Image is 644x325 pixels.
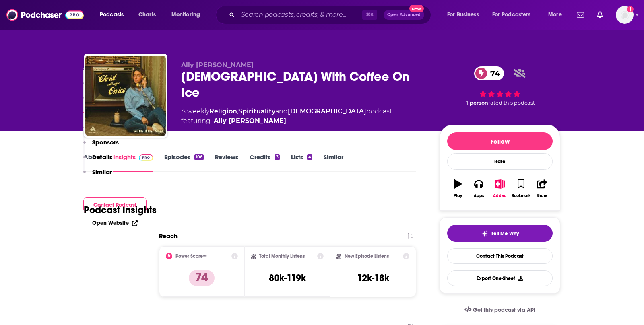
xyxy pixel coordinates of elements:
img: tell me why sparkle [481,230,488,237]
svg: Add a profile image [627,6,634,12]
a: Get this podcast via API [458,300,542,320]
a: Contact This Podcast [447,248,553,264]
span: Podcasts [100,9,124,21]
button: Contact Podcast [83,197,147,212]
button: open menu [487,8,543,21]
div: Added [493,193,507,198]
button: Apps [468,174,489,203]
span: Monitoring [171,9,200,21]
span: 74 [482,66,504,80]
button: Show profile menu [616,6,634,24]
div: Rate [447,153,553,170]
a: Credits3 [250,153,279,172]
button: open menu [94,8,134,21]
span: featuring [181,116,392,126]
span: Get this podcast via API [473,306,535,313]
a: Reviews [215,153,238,172]
span: New [409,5,424,12]
span: For Podcasters [492,9,531,21]
h2: New Episode Listens [345,253,389,259]
div: A weekly podcast [181,107,392,126]
button: Share [532,174,553,203]
div: 106 [194,154,204,160]
span: Open Advanced [387,13,421,17]
button: Follow [447,132,553,150]
div: 74 1 personrated this podcast [440,61,560,111]
p: Details [92,153,112,161]
p: Similar [92,168,112,176]
a: Lists4 [291,153,312,172]
a: Ally Yost [214,116,286,126]
button: Open AdvancedNew [384,10,424,20]
h3: 80k-119k [269,272,306,284]
h2: Power Score™ [175,253,207,259]
span: 1 person [466,100,488,106]
button: Similar [83,168,112,183]
a: Show notifications dropdown [574,8,587,22]
div: Share [537,193,547,198]
span: Charts [138,9,156,21]
div: Apps [474,193,484,198]
span: and [275,107,288,115]
a: Episodes106 [164,153,204,172]
a: [DEMOGRAPHIC_DATA] [288,107,366,115]
span: Logged in as antonettefrontgate [616,6,634,24]
button: open menu [442,8,489,21]
h2: Reach [159,232,178,240]
span: rated this podcast [488,100,535,106]
a: Open Website [92,220,138,226]
div: 4 [307,154,312,160]
span: For Business [447,9,479,21]
button: Details [83,153,112,168]
button: Export One-Sheet [447,270,553,286]
span: , [237,107,238,115]
h3: 12k-18k [357,272,389,284]
input: Search podcasts, credits, & more... [238,8,362,21]
button: tell me why sparkleTell Me Why [447,225,553,242]
button: Added [489,174,510,203]
button: open menu [166,8,211,21]
a: Similar [324,153,343,172]
h2: Total Monthly Listens [259,253,305,259]
div: 3 [275,154,279,160]
span: More [548,9,562,21]
a: 74 [474,66,504,80]
button: open menu [543,8,572,21]
img: User Profile [616,6,634,24]
div: Play [454,193,462,198]
a: Charts [133,8,161,21]
img: Christ With Coffee On Ice [85,56,166,136]
a: Spirituality [238,107,275,115]
a: Show notifications dropdown [594,8,606,22]
div: Search podcasts, credits, & more... [223,6,439,24]
div: Bookmark [512,193,530,198]
a: Religion [209,107,237,115]
p: 74 [189,270,215,286]
span: ⌘ K [362,10,377,20]
button: Play [447,174,468,203]
span: Tell Me Why [491,230,519,237]
span: Ally [PERSON_NAME] [181,61,254,69]
button: Bookmark [510,174,531,203]
img: Podchaser - Follow, Share and Rate Podcasts [6,7,84,23]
